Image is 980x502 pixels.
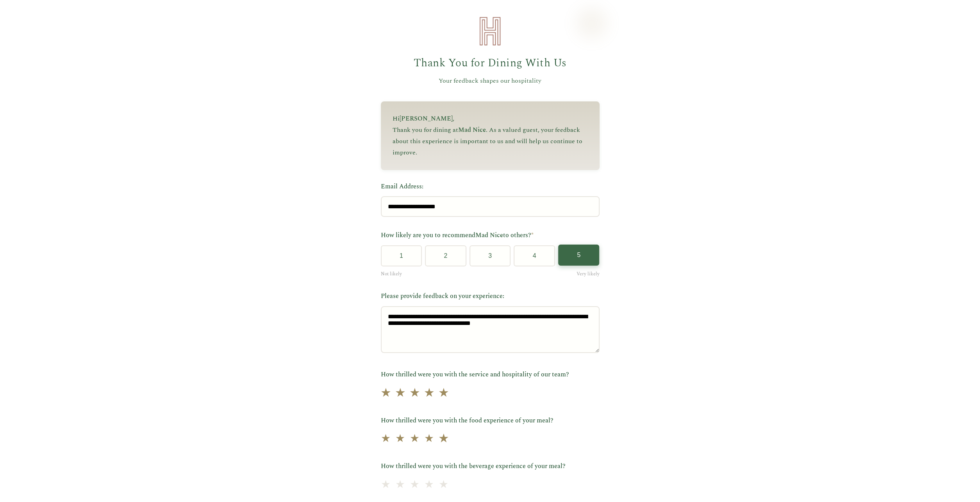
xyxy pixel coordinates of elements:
p: Hi , [393,113,588,124]
button: 3 [469,245,511,266]
span: Not likely [381,270,402,278]
span: ★ [395,430,405,448]
span: ★ [410,476,419,494]
button: 4 [514,245,555,266]
span: Very likely [577,270,600,278]
span: ★ [438,383,449,403]
label: How thrilled were you with the food experience of your meal? [381,416,600,426]
button: 1 [381,245,422,266]
span: Mad Nice [475,231,503,240]
span: ★ [381,476,391,494]
span: ★ [381,430,391,448]
span: ★ [410,430,419,448]
span: Mad Nice [458,125,486,135]
label: How thrilled were you with the service and hospitality of our team? [381,370,600,380]
span: ★ [424,476,434,494]
button: 5 [558,245,600,266]
span: [PERSON_NAME] [400,114,453,123]
label: How likely are you to recommend to others? [381,231,600,241]
span: ★ [395,476,405,494]
span: ★ [409,383,420,403]
label: Please provide feedback on your experience: [381,291,600,302]
p: Thank you for dining at . As a valued guest, your feedback about this experience is important to ... [393,124,588,158]
img: Heirloom Hospitality Logo [475,16,506,47]
span: ★ [423,383,434,403]
span: ★ [424,430,434,448]
p: Your feedback shapes our hospitality [381,76,600,86]
label: How thrilled were you with the beverage experience of your meal? [381,461,600,472]
label: Email Address: [381,182,600,192]
h1: Thank You for Dining With Us [381,55,600,72]
span: ★ [380,383,391,403]
button: 2 [425,245,466,266]
span: ★ [438,429,449,449]
span: ★ [394,383,405,403]
span: ★ [439,476,448,494]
